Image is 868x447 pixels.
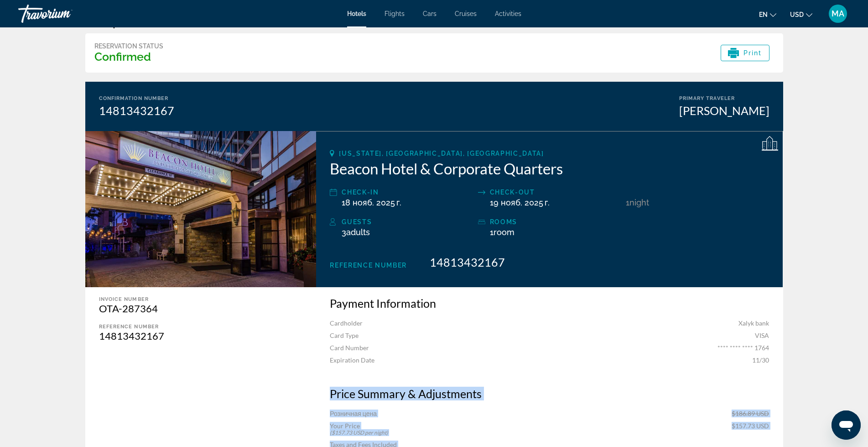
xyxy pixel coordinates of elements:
div: Check-in [342,187,473,198]
span: Cardholder [330,319,363,327]
span: Night [629,198,649,207]
span: 14813432167 [430,255,505,269]
span: $157.73 USD [732,422,769,430]
button: User Menu [826,4,850,23]
span: VISA [755,331,769,339]
a: Flights [385,10,405,17]
div: Invoice Number [99,296,298,302]
div: 14813432167 [99,104,174,117]
div: [PERSON_NAME] [679,104,769,117]
h2: Beacon Hotel & Corporate Quarters [330,159,769,178]
span: Adults [346,227,370,237]
div: Primary Traveler [679,95,769,101]
h3: Payment Information [330,296,769,310]
h3: Confirmed [94,50,163,63]
span: 18 нояб. 2025 г. [342,198,401,207]
span: 1 [490,227,515,237]
a: Activities [495,10,521,17]
span: Your Price [330,422,360,430]
span: Xalyk bank [738,319,769,327]
span: Card Number [330,344,369,352]
button: Change language [759,8,776,21]
div: OTA-287364 [99,302,298,315]
a: Travorium [18,2,109,26]
div: rooms [490,216,621,227]
span: Reference Number [330,262,407,269]
h3: Price Summary & Adjustments [330,387,769,400]
span: 3 [342,227,370,237]
div: Check-out [490,187,621,198]
span: USD [790,11,804,18]
button: Change currency [790,8,812,21]
span: Expiration Date [330,356,374,364]
div: 14813432167 [99,330,298,342]
span: Розничная цена [330,410,377,417]
span: ($157.73 USD per night) [330,430,388,436]
div: Reservation Status [94,42,163,50]
a: Hotels [347,10,366,17]
a: Cruises [455,10,477,17]
span: 19 нояб. 2025 г. [490,198,550,207]
button: Print [721,45,769,61]
span: 1 [626,198,629,207]
span: MA [832,9,844,18]
span: Print [743,49,762,57]
div: Confirmation Number [99,95,174,101]
a: Cars [423,10,437,17]
iframe: Кнопка запуска окна обмена сообщениями [832,410,861,440]
span: 11/30 [752,356,769,364]
span: Card Type [330,331,359,339]
div: Guests [342,216,473,227]
span: Room [494,227,515,237]
div: Reference number [99,324,298,330]
span: $186.89 USD [732,410,769,417]
span: en [759,11,768,18]
span: [US_STATE], [GEOGRAPHIC_DATA], [GEOGRAPHIC_DATA] [339,150,544,157]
